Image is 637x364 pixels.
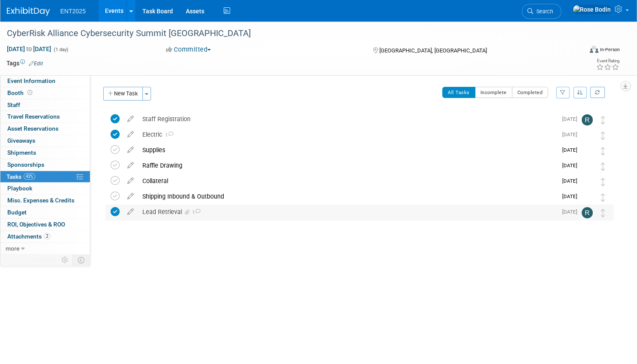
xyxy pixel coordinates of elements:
a: Playbook [0,183,90,194]
a: Booth [0,87,90,99]
span: Sponsorships [7,161,44,168]
span: Staff [7,101,20,108]
a: Staff [0,99,90,111]
button: New Task [103,87,143,101]
i: Move task [601,116,605,124]
img: ExhibitDay [7,7,50,16]
a: edit [123,131,138,138]
i: Move task [601,147,605,155]
img: Randy McDonald [582,114,593,125]
a: Shipments [0,147,90,159]
span: Asset Reservations [7,125,58,132]
a: edit [123,146,138,154]
span: Attachments [7,233,50,240]
span: Misc. Expenses & Credits [7,197,74,204]
span: [DATE] [DATE] [6,45,52,53]
span: [DATE] [562,147,582,153]
a: Giveaways [0,135,90,147]
div: Event Rating [596,59,619,63]
i: Move task [601,178,605,186]
span: (1 day) [53,47,68,52]
a: edit [123,115,138,123]
span: Giveaways [7,137,35,144]
span: to [25,46,33,52]
span: ENT2025 [60,8,86,15]
a: edit [123,177,138,185]
span: 1 [191,210,200,215]
button: Incomplete [475,87,512,98]
img: Format-Inperson.png [590,46,598,53]
a: Sponsorships [0,159,90,171]
span: [DATE] [562,132,582,138]
span: Booth not reserved yet [26,89,34,96]
span: Shipments [7,149,36,156]
a: Tasks43% [0,171,90,183]
div: Staff Registration [138,112,557,126]
span: 1 [162,132,173,138]
a: more [0,243,90,254]
div: CyberRisk Alliance Cybersecurity Summit [GEOGRAPHIC_DATA] [4,26,568,41]
span: [DATE] [562,209,582,215]
div: Supplies [138,143,557,157]
i: Move task [601,209,605,217]
a: Attachments2 [0,231,90,242]
i: Move task [601,132,605,140]
span: Booth [7,89,34,96]
button: Committed [163,45,214,54]
a: Edit [29,61,43,67]
a: ROI, Objectives & ROO [0,219,90,230]
img: Rose Bodin [572,5,611,14]
img: Randy McDonald [582,207,593,218]
div: Collateral [138,174,557,188]
span: 2 [44,233,50,239]
span: ROI, Objectives & ROO [7,221,65,228]
img: Rose Bodin [582,161,593,172]
span: Event Information [7,77,55,84]
a: Refresh [590,87,605,98]
span: Search [533,8,553,15]
button: All Tasks [442,87,475,98]
img: Rose Bodin [582,145,593,156]
div: In-Person [600,46,620,53]
span: Budget [7,209,27,216]
a: Misc. Expenses & Credits [0,195,90,206]
a: Asset Reservations [0,123,90,135]
span: [DATE] [562,116,582,122]
span: [DATE] [562,178,582,184]
div: Raffle Drawing [138,158,557,173]
span: Tasks [6,173,35,180]
i: Move task [601,162,605,171]
div: Shipping Inbound & Outbound [138,189,557,204]
span: [DATE] [562,162,582,168]
img: Rose Bodin [582,192,593,203]
div: Electric [138,127,557,142]
img: Rose Bodin [582,176,593,187]
td: Tags [6,59,43,67]
a: Event Information [0,75,90,87]
a: edit [123,208,138,216]
div: Lead Retrieval [138,205,557,219]
a: edit [123,193,138,200]
a: Search [522,4,561,19]
div: Event Format [528,45,620,58]
td: Personalize Event Tab Strip [58,254,73,266]
span: more [6,245,19,252]
i: Move task [601,193,605,202]
a: Travel Reservations [0,111,90,122]
span: [DATE] [562,193,582,199]
button: Completed [512,87,548,98]
a: Budget [0,207,90,218]
img: Rose Bodin [582,130,593,141]
span: Playbook [7,185,32,192]
span: Travel Reservations [7,113,60,120]
a: edit [123,162,138,169]
span: [GEOGRAPHIC_DATA], [GEOGRAPHIC_DATA] [379,47,486,54]
td: Toggle Event Tabs [73,254,90,266]
span: 43% [24,173,35,180]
